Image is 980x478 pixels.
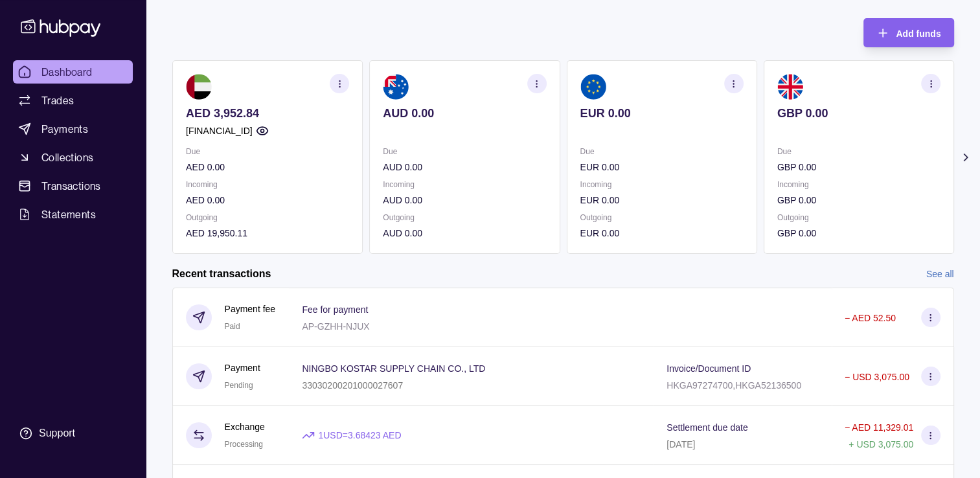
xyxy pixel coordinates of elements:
[383,226,546,240] p: AUD 0.00
[580,160,743,174] p: EUR 0.00
[777,144,940,159] p: Due
[667,380,801,391] p: HKGA97274700,HKGA52136500
[667,363,751,374] p: Invoice/Document ID
[186,144,349,159] p: Due
[383,74,409,100] img: au
[302,363,485,374] p: NINGBO KOSTAR SUPPLY CHAIN CO., LTD
[777,74,803,100] img: gb
[845,422,913,433] p: − AED 11,329.01
[13,89,133,112] a: Trades
[41,121,88,137] span: Payments
[13,146,133,169] a: Collections
[225,381,253,390] span: Pending
[13,203,133,226] a: Statements
[926,267,954,281] a: See all
[186,124,253,138] p: [FINANCIAL_ID]
[383,211,546,225] p: Outgoing
[580,193,743,207] p: EUR 0.00
[896,28,940,39] span: Add funds
[172,267,271,281] h2: Recent transactions
[383,106,546,120] p: AUD 0.00
[845,313,896,323] p: − AED 52.50
[186,177,349,192] p: Incoming
[580,74,606,100] img: eu
[13,420,133,447] a: Support
[225,440,263,449] span: Processing
[580,106,743,120] p: EUR 0.00
[186,211,349,225] p: Outgoing
[302,304,368,315] p: Fee for payment
[318,428,401,442] p: 1 USD = 3.68423 AED
[580,211,743,225] p: Outgoing
[41,150,93,165] span: Collections
[777,177,940,192] p: Incoming
[777,160,940,174] p: GBP 0.00
[863,18,953,47] button: Add funds
[13,174,133,198] a: Transactions
[41,178,101,194] span: Transactions
[225,420,265,434] p: Exchange
[225,361,260,375] p: Payment
[383,193,546,207] p: AUD 0.00
[777,193,940,207] p: GBP 0.00
[39,426,75,440] div: Support
[383,177,546,192] p: Incoming
[225,302,276,316] p: Payment fee
[13,60,133,84] a: Dashboard
[845,372,909,382] p: − USD 3,075.00
[186,160,349,174] p: AED 0.00
[186,106,349,120] p: AED 3,952.84
[580,226,743,240] p: EUR 0.00
[383,144,546,159] p: Due
[13,117,133,141] a: Payments
[383,160,546,174] p: AUD 0.00
[302,380,403,391] p: 33030200201000027607
[41,64,93,80] span: Dashboard
[667,439,695,450] p: [DATE]
[41,93,74,108] span: Trades
[667,422,747,433] p: Settlement due date
[186,74,212,100] img: ae
[41,207,96,222] span: Statements
[777,226,940,240] p: GBP 0.00
[186,193,349,207] p: AED 0.00
[777,211,940,225] p: Outgoing
[302,321,369,332] p: AP-GZHH-NJUX
[777,106,940,120] p: GBP 0.00
[225,322,240,331] span: Paid
[849,439,913,450] p: + USD 3,075.00
[186,226,349,240] p: AED 19,950.11
[580,144,743,159] p: Due
[580,177,743,192] p: Incoming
